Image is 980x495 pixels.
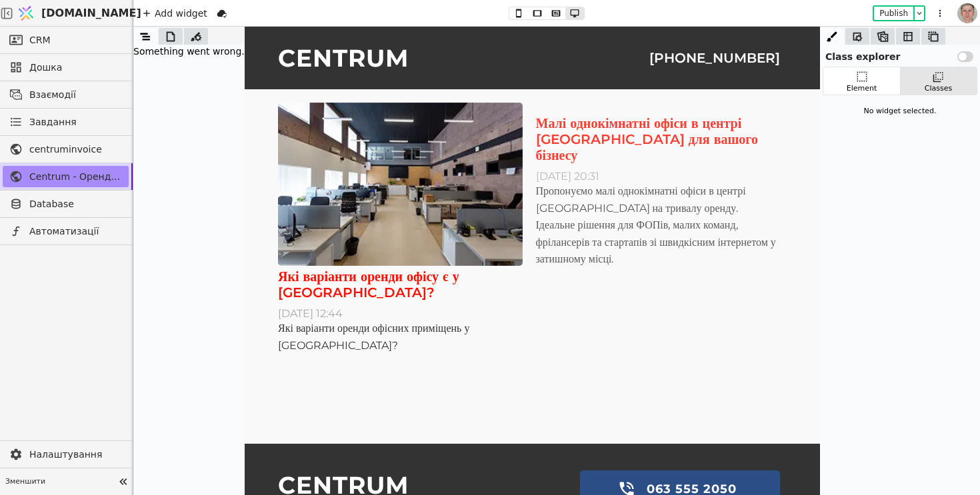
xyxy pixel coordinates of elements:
div: Element [847,83,877,95]
a: Взаємодії [3,84,129,105]
a: Дошка [3,57,129,78]
div: No widget selected. [823,101,977,123]
a: Малі однокімнатні офіси в центрі [GEOGRAPHIC_DATA] для вашого бізнесу[DATE] 20:31Пропонуємо малі ... [298,76,543,327]
div: Classes [925,83,952,95]
button: Publish [874,7,913,20]
iframe: To enrich screen reader interactions, please activate Accessibility in Grammarly extension settings [238,27,820,495]
a: CRM [3,29,129,51]
span: CRM [29,33,51,47]
span: centruminvoice [29,143,122,157]
div: Малі однокімнатні офіси в центрі [GEOGRAPHIC_DATA] для вашого бізнесу [298,89,543,137]
div: Add widget [139,5,211,21]
div: 063 555 2050 [402,444,505,481]
a: 063 555 2050 [342,444,542,481]
img: 1560949290925-CROPPED-IMG_0201-2-.jpg [957,3,977,23]
a: centruminvoice [3,139,129,160]
h1: Something went wrong. [133,45,245,59]
img: Logo [16,1,36,26]
a: Database [3,193,129,215]
div: [DATE] 20:31 [298,143,543,156]
span: Завдання [29,115,77,129]
span: Дошка [29,61,122,75]
span: Автоматизації [29,225,122,239]
a: [DOMAIN_NAME] [13,1,133,26]
a: Налаштування [3,444,129,465]
a: CENTRUM [40,444,171,473]
a: Centrum - Оренда офісних приміщень [3,166,129,187]
div: Class explorer [820,45,980,64]
span: Centrum - Оренда офісних приміщень [29,170,122,184]
span: Database [29,197,122,211]
span: [DOMAIN_NAME] [41,5,141,21]
span: Налаштування [29,448,122,462]
a: Автоматизації [3,221,129,242]
div: Пропонуємо малі однокімнатні офіси в центрі [GEOGRAPHIC_DATA] на тривалу оренду. Ідеальне рішення... [298,156,543,241]
a: Завдання [3,111,129,133]
span: Взаємодії [29,88,122,102]
span: Зменшити [5,476,114,488]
